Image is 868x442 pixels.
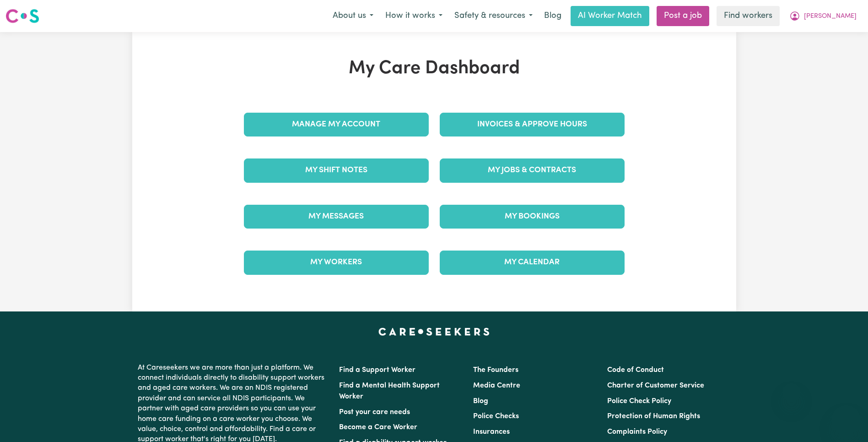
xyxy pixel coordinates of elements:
a: Protection of Human Rights [607,413,700,420]
a: Become a Care Worker [339,424,417,431]
a: Find a Mental Health Support Worker [339,382,440,400]
iframe: Close message [782,383,801,402]
a: Police Check Policy [607,398,671,405]
a: My Shift Notes [244,158,429,182]
span: [PERSON_NAME] [804,11,857,22]
a: Careseekers home page [378,328,490,335]
a: Blog [539,6,567,26]
a: Insurances [473,428,510,436]
a: Manage My Account [244,113,429,136]
a: The Founders [473,366,518,374]
a: My Jobs & Contracts [440,158,625,182]
a: Media Centre [473,382,520,389]
a: My Calendar [440,251,625,274]
a: Charter of Customer Service [607,382,704,389]
a: Complaints Policy [607,428,667,436]
button: Safety & resources [448,6,539,26]
a: AI Worker Match [571,6,649,26]
h1: My Care Dashboard [238,58,630,80]
a: My Bookings [440,205,625,229]
a: Careseekers logo [5,5,39,27]
button: My Account [783,6,863,26]
a: Invoices & Approve Hours [440,113,625,136]
img: Careseekers logo [5,8,39,24]
a: Find a Support Worker [339,366,415,374]
a: Police Checks [473,413,519,420]
a: Post a job [657,6,709,26]
a: Post your care needs [339,409,410,416]
a: My Messages [244,205,429,229]
a: Code of Conduct [607,366,664,374]
a: Find workers [717,6,780,26]
button: About us [327,6,379,26]
button: How it works [379,6,448,26]
a: Blog [473,398,488,405]
a: My Workers [244,251,429,274]
iframe: Button to launch messaging window [831,405,861,435]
